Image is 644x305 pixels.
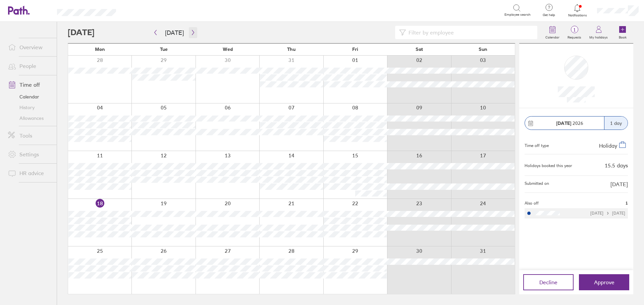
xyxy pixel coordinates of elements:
a: Settings [3,148,57,161]
button: Approve [579,274,629,290]
button: [DATE] [160,27,189,38]
a: Tools [3,129,57,142]
span: 2026 [556,121,583,126]
span: Thu [287,47,296,52]
span: [DATE] [610,181,628,187]
a: My holidays [585,22,612,43]
a: HR advice [3,166,57,180]
span: Also off [525,201,539,206]
strong: [DATE] [556,120,571,126]
a: Calendar [3,91,57,102]
span: Employee search [504,13,531,17]
a: People [3,59,57,73]
span: Approve [594,279,614,285]
a: Overview [3,41,57,54]
span: Sat [416,47,423,52]
div: 1 day [604,117,628,130]
span: Decline [539,279,557,285]
div: Search [134,7,151,13]
span: Tue [160,47,168,52]
label: Requests [563,33,585,40]
span: Submitted on [525,181,549,187]
span: Get help [538,13,560,17]
span: Wed [223,47,233,52]
input: Filter by employee [406,26,533,39]
div: Holidays booked this year [525,163,572,168]
a: Notifications [567,3,588,17]
span: Holiday [599,142,617,149]
a: History [3,102,57,113]
span: 1 [626,201,628,206]
span: Mon [95,47,105,52]
span: Sun [479,47,487,52]
span: 1 [563,27,585,32]
label: Book [615,33,631,40]
a: 1Requests [563,22,585,43]
div: 15.5 days [605,162,628,168]
span: Notifications [567,13,588,17]
label: My holidays [585,33,612,40]
button: Decline [523,274,574,290]
div: [DATE] [DATE] [590,211,625,216]
span: Fri [352,47,358,52]
a: Time off [3,78,57,91]
a: Book [612,22,633,43]
div: Time off type [525,141,549,149]
label: Calendar [541,33,563,40]
a: Allowances [3,113,57,124]
a: Calendar [541,22,563,43]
